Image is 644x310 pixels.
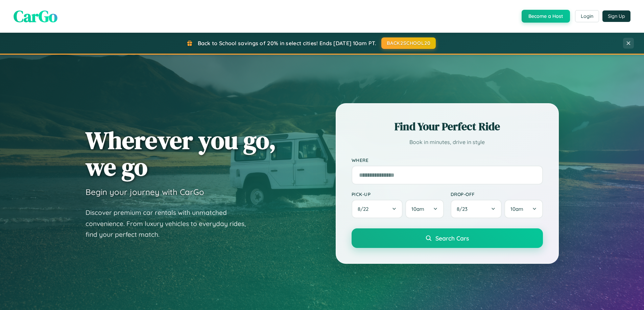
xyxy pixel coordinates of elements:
button: Login [575,10,599,22]
span: CarGo [14,5,57,27]
button: 10am [405,200,444,218]
span: 10am [411,206,424,212]
button: BACK2SCHOOL20 [381,37,436,49]
label: Pick-up [352,191,444,197]
span: Back to School savings of 20% in select cities! Ends [DATE] 10am PT. [198,40,376,47]
label: Where [352,157,543,163]
span: 10am [510,206,523,212]
button: 10am [504,200,543,218]
span: 8 / 23 [457,206,471,212]
span: Search Cars [435,234,469,242]
h2: Find Your Perfect Ride [352,119,543,134]
button: Search Cars [352,228,543,248]
button: 8/23 [451,200,502,218]
h1: Wherever you go, we go [86,127,276,180]
p: Book in minutes, drive in style [352,137,543,147]
button: 8/22 [352,200,403,218]
button: Become a Host [522,10,570,23]
h3: Begin your journey with CarGo [86,187,204,197]
p: Discover premium car rentals with unmatched convenience. From luxury vehicles to everyday rides, ... [86,207,255,240]
button: Sign Up [602,10,630,22]
span: 8 / 22 [358,206,372,212]
label: Drop-off [451,191,543,197]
